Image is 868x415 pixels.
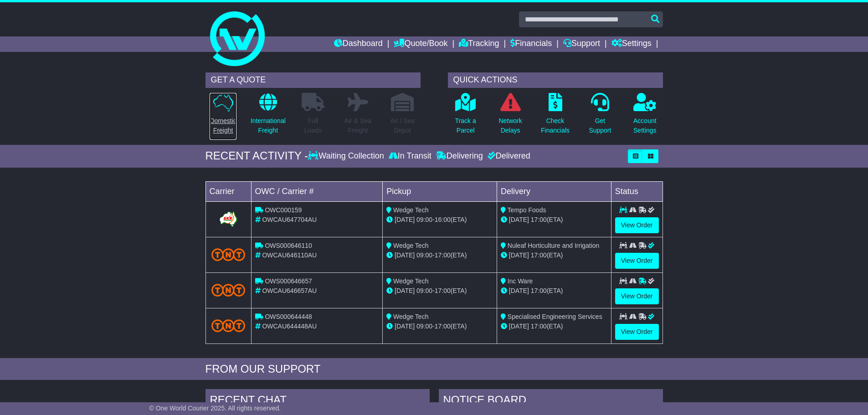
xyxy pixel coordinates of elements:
div: - (ETA) [386,215,493,225]
p: Air / Sea Depot [390,116,415,135]
a: View Order [615,324,659,340]
div: (ETA) [501,215,607,225]
span: [DATE] [509,323,529,330]
a: InternationalFreight [250,92,286,140]
a: Financials [510,36,552,52]
span: 09:00 [416,323,432,330]
span: Tempo Foods [508,206,546,214]
span: 17:00 [531,216,547,223]
img: TNT_Domestic.png [211,319,246,332]
div: Waiting Collection [308,151,386,161]
span: OWCAU644448AU [262,323,317,330]
span: Wedge Tech [393,277,428,285]
td: Status [611,181,663,201]
a: View Order [615,253,659,269]
div: Delivering [434,151,485,161]
span: OWS000646110 [265,242,312,249]
span: OWC000159 [265,206,302,214]
span: Wedge Tech [393,206,428,214]
a: View Order [615,217,659,233]
div: RECENT ACTIVITY - [205,149,308,163]
span: Specialised Engineering Services [508,313,602,320]
span: [DATE] [395,287,415,294]
div: - (ETA) [386,251,493,260]
a: AccountSettings [633,92,657,140]
div: (ETA) [501,286,607,296]
div: (ETA) [501,251,607,260]
a: Quote/Book [394,36,447,52]
span: [DATE] [509,251,529,259]
span: OWS000646657 [265,277,312,285]
span: Inc Ware [508,277,533,285]
a: NetworkDelays [498,92,522,140]
a: View Order [615,288,659,304]
span: [DATE] [395,216,415,223]
span: [DATE] [509,216,529,223]
p: Get Support [589,116,611,135]
div: NOTICE BOARD [439,389,663,414]
span: [DATE] [395,323,415,330]
span: OWCAU646657AU [262,287,317,294]
div: (ETA) [501,322,607,331]
td: Pickup [383,181,497,201]
div: QUICK ACTIONS [448,72,663,88]
td: Carrier [205,181,251,201]
a: Dashboard [334,36,383,52]
span: © One World Courier 2025. All rights reserved. [149,405,281,412]
div: - (ETA) [386,286,493,296]
a: Tracking [459,36,499,52]
span: 17:00 [531,287,547,294]
span: [DATE] [509,287,529,294]
p: Full Loads [302,116,324,135]
a: CheckFinancials [540,92,570,140]
div: GET A QUOTE [205,72,421,88]
img: TNT_Domestic.png [211,248,246,261]
td: Delivery [497,181,611,201]
img: GetCarrierServiceLogo [218,210,239,228]
div: - (ETA) [386,322,493,331]
span: 17:00 [531,251,547,259]
span: Wedge Tech [393,242,428,249]
span: Wedge Tech [393,313,428,320]
p: Account Settings [633,116,657,135]
p: International Freight [251,116,286,135]
span: OWS000644448 [265,313,312,320]
td: OWC / Carrier # [251,181,383,201]
span: OWCAU647704AU [262,216,317,223]
a: GetSupport [588,92,611,140]
span: Nuleaf Horticulture and Irrigation [508,242,600,249]
a: Support [563,36,600,52]
div: In Transit [386,151,434,161]
p: Track a Parcel [455,116,476,135]
a: Track aParcel [455,92,477,140]
p: Check Financials [541,116,570,135]
span: 17:00 [435,323,451,330]
p: Air & Sea Freight [344,116,371,135]
div: Delivered [485,151,530,161]
span: 17:00 [531,323,547,330]
span: 17:00 [435,287,451,294]
p: Network Delays [498,116,522,135]
span: OWCAU646110AU [262,251,317,259]
a: Settings [611,36,652,52]
span: [DATE] [395,251,415,259]
span: 09:00 [416,251,432,259]
span: 16:00 [435,216,451,223]
img: TNT_Domestic.png [211,284,246,296]
span: 09:00 [416,216,432,223]
div: FROM OUR SUPPORT [205,363,663,376]
a: DomesticFreight [209,92,236,140]
span: 17:00 [435,251,451,259]
span: 09:00 [416,287,432,294]
p: Domestic Freight [210,116,236,135]
div: RECENT CHAT [205,389,430,414]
